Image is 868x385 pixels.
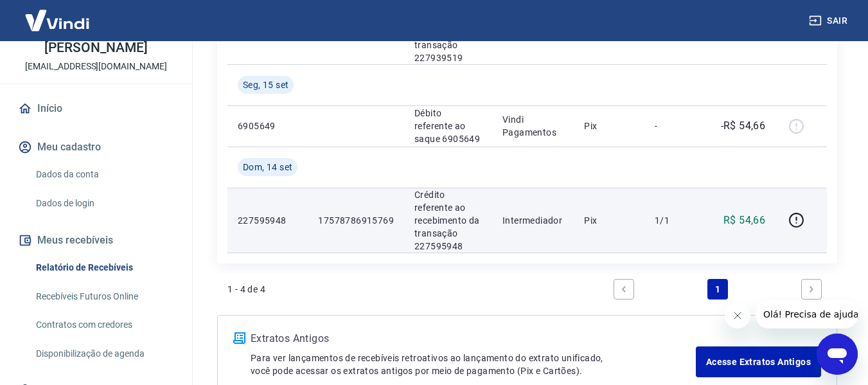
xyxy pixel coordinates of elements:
a: Contratos com credores [31,312,177,338]
a: Page 1 is your current page [707,279,728,300]
span: Dom, 14 set [243,161,292,174]
iframe: Botão para abrir a janela de mensagens [817,334,858,375]
iframe: Mensagem da empresa [756,300,858,328]
p: 6905649 [238,120,297,132]
button: Meu cadastro [15,133,177,161]
p: Pix [584,214,634,227]
p: 17578786915769 [318,214,394,227]
a: Acesse Extratos Antigos [696,346,821,377]
p: Extratos Antigos [251,331,696,346]
p: Pix [584,120,634,132]
p: -R$ 54,66 [721,118,766,134]
span: Seg, 15 set [243,78,288,91]
iframe: Fechar mensagem [725,303,750,328]
a: Início [15,94,177,123]
p: - [655,120,693,132]
span: Olá! Precisa de ajuda? [8,9,108,19]
a: Dados de login [31,190,177,217]
a: Dados da conta [31,161,177,188]
p: 1/1 [655,214,693,227]
p: Crédito referente ao recebimento da transação 227595948 [414,188,482,253]
a: Relatório de Recebíveis [31,255,177,281]
p: Vindi Pagamentos [502,113,563,139]
img: ícone [233,332,245,344]
button: Sair [806,9,853,33]
p: 227595948 [238,214,297,227]
p: Débito referente ao saque 6905649 [414,107,482,145]
p: Para ver lançamentos de recebíveis retroativos ao lançamento do extrato unificado, você pode aces... [251,352,696,377]
p: 1 - 4 de 4 [227,283,265,296]
a: Recebíveis Futuros Online [31,283,177,310]
p: [EMAIL_ADDRESS][DOMAIN_NAME] [25,60,167,73]
p: R$ 54,66 [723,213,765,228]
p: Intermediador [502,214,563,227]
ul: Pagination [608,274,827,305]
a: Previous page [614,279,634,300]
img: Vindi [15,1,99,40]
a: Disponibilização de agenda [31,341,177,367]
a: Next page [801,279,822,300]
p: [PERSON_NAME] [44,41,147,55]
button: Meus recebíveis [15,226,177,255]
